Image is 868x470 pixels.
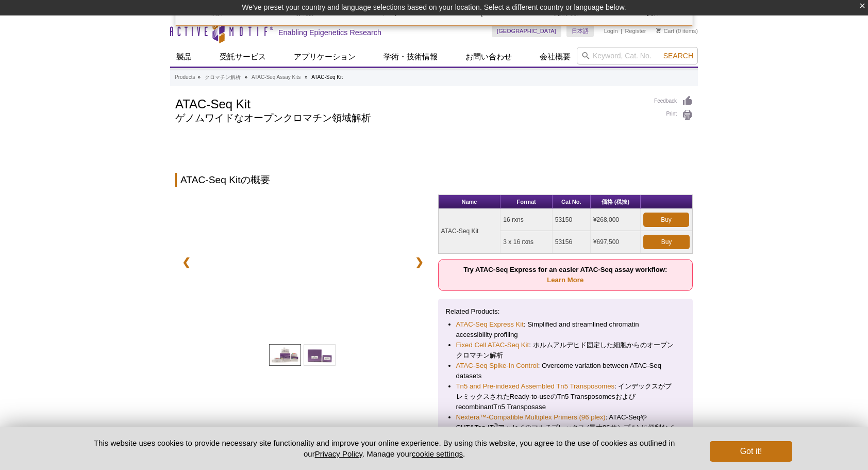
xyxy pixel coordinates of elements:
li: » [245,74,248,80]
h2: Enabling Epigenetics Research [278,28,381,37]
a: 学術・技術情報 [377,47,444,67]
th: 価格 (税抜) [591,195,641,209]
a: 製品 [170,47,198,67]
li: : ホルムアルデヒド固定した細胞からのオープンクロマチン解析 [456,340,675,361]
td: 16 rxns [500,209,552,231]
li: ATAC-Seq Kit [311,74,343,80]
h2: ATAC-Seq Kitの概要 [175,173,693,187]
a: Print [654,109,693,121]
a: 日本語 [566,25,594,37]
a: [GEOGRAPHIC_DATA] [492,25,561,37]
input: Keyword, Cat. No. [577,47,698,64]
a: Products [175,73,195,82]
li: » [197,74,201,80]
td: ATAC-Seq Kit [439,209,501,253]
li: : インデックスがプレミックスされたReady-to-useのTn5 TransposomesおよびrecombinantTn5 Transposase [456,381,675,412]
th: Name [439,195,501,209]
a: ❯ [408,250,430,274]
button: Search [660,51,696,60]
h1: ATAC-Seq Kit [175,95,644,111]
a: ❮ [175,250,197,274]
h2: ゲノムワイドなオープンクロマチン領域解析 [175,114,644,123]
a: お問い合わせ [459,47,518,67]
a: Learn More [547,276,583,284]
span: Search [663,52,693,60]
li: : Overcome variation between ATAC-Seq datasets [456,361,675,381]
li: » [305,74,308,80]
a: Nextera™-Compatible Multiplex Primers (96 plex) [456,412,606,423]
p: This website uses cookies to provide necessary site functionality and improve your online experie... [76,437,693,459]
a: Feedback [654,95,693,107]
a: アプリケーション [288,47,362,67]
a: ATAC-Seq Assay Kits [252,73,301,82]
a: Fixed Cell ATAC-Seq Kit [456,340,529,350]
a: Buy [643,213,689,227]
a: Tn5 and Pre-indexed Assembled Tn5 Transposomes [456,381,615,392]
button: Got it! [710,441,792,462]
li: : Simplified and streamlined chromatin accessibility profiling [456,319,675,340]
td: ¥697,500 [591,231,641,253]
a: Privacy Policy [315,449,362,458]
a: ATAC-Seq Express Kit [456,319,524,330]
th: Cat No. [553,195,591,209]
a: 会社概要 [533,47,577,67]
button: cookie settings [412,449,463,458]
td: 53150 [553,209,591,231]
li: : ATAC-SeqやCUT&Tag-IT アッセイのマルチプレックス (最大96サンプル) に便利なインデックスプライマーセット [456,412,675,443]
a: ATAC-Seq Spike-In Control [456,361,538,371]
img: Your Cart [656,28,661,33]
sup: ® [494,422,498,428]
td: 53156 [553,231,591,253]
strong: Try ATAC-Seq Express for an easier ATAC-Seq assay workflow: [463,266,667,284]
a: Login [604,27,618,35]
li: (0 items) [656,25,698,37]
th: Format [500,195,552,209]
td: 3 x 16 rxns [500,231,552,253]
a: クロマチン解析 [205,73,241,82]
p: Related Products: [446,306,686,317]
a: Register [625,27,646,35]
a: Cart [656,27,674,35]
a: 受託サービス [213,47,272,67]
li: | [621,25,622,37]
a: Buy [643,235,690,249]
td: ¥268,000 [591,209,641,231]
